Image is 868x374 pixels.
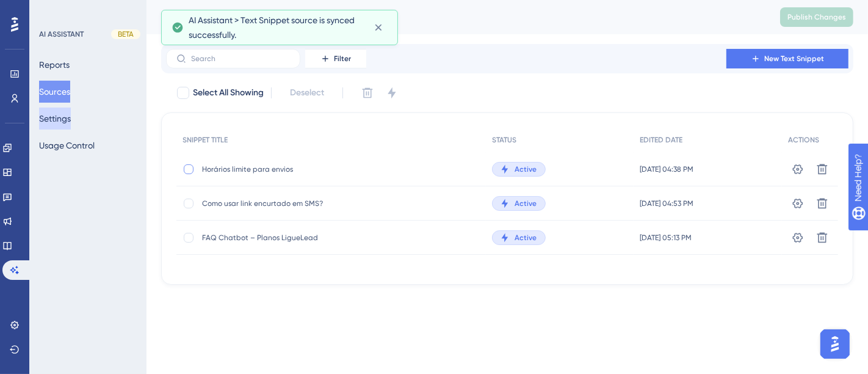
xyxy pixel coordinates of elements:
[29,3,76,18] span: Need Help?
[305,49,366,68] button: Filter
[640,135,682,145] span: EDITED DATE
[640,199,693,208] span: [DATE] 04:53 PM
[515,233,537,243] span: Active
[640,164,693,174] span: [DATE] 04:38 PM
[202,164,397,174] span: Horários limite para envios
[780,7,853,27] button: Publish Changes
[787,12,846,22] span: Publish Changes
[764,54,824,64] span: New Text Snippet
[202,199,397,208] span: Como usar link encurtado em SMS?
[191,54,290,63] input: Search
[39,54,70,76] button: Reports
[161,9,750,26] div: Text Snippet
[515,164,537,174] span: Active
[788,135,819,145] span: ACTIONS
[111,29,140,39] div: BETA
[189,13,364,42] span: AI Assistant > Text Snippet source is synced successfully.
[183,135,228,145] span: SNIPPET TITLE
[515,199,537,208] span: Active
[817,326,853,362] iframe: UserGuiding AI Assistant Launcher
[202,233,397,243] span: FAQ Chatbot – Planos LigueLead
[492,135,516,145] span: STATUS
[279,82,335,104] button: Deselect
[193,86,264,100] span: Select All Showing
[39,134,95,156] button: Usage Control
[726,49,848,68] button: New Text Snippet
[290,86,324,100] span: Deselect
[39,108,71,130] button: Settings
[39,81,70,103] button: Sources
[39,29,84,39] div: AI ASSISTANT
[640,233,692,243] span: [DATE] 05:13 PM
[334,54,351,64] span: Filter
